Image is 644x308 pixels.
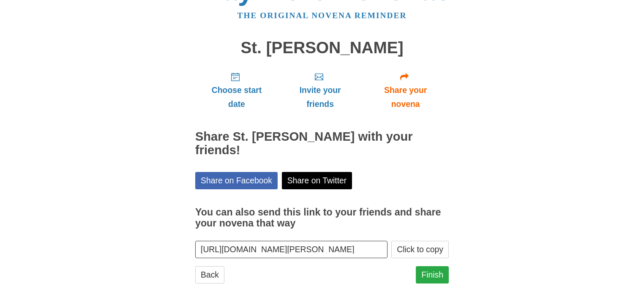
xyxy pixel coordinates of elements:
[287,83,354,111] span: Invite your friends
[282,172,352,189] a: Share on Twitter
[195,130,449,157] h2: Share St. [PERSON_NAME] with your friends!
[278,65,362,115] a: Invite your friends
[237,11,407,20] a: The original novena reminder
[195,266,224,283] a: Back
[195,207,449,229] h3: You can also send this link to your friends and share your novena that way
[195,39,449,57] h1: St. [PERSON_NAME]
[391,241,449,258] button: Click to copy
[204,83,270,111] span: Choose start date
[195,172,278,189] a: Share on Facebook
[362,65,449,115] a: Share your novena
[195,65,278,115] a: Choose start date
[416,266,449,283] a: Finish
[371,83,440,111] span: Share your novena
